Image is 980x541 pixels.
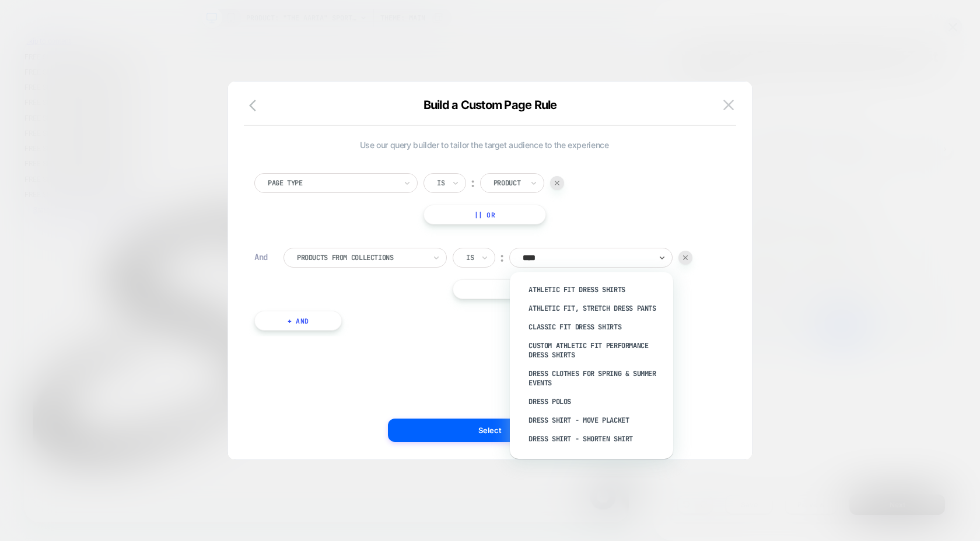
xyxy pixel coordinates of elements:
[254,140,714,150] span: Use our query builder to tailor the target audience to the experience
[723,100,734,110] img: close
[683,255,688,260] img: end
[521,299,673,318] div: Athletic Fit, Stretch Dress Pants
[521,318,673,336] div: Classic Fit Dress Shirts
[521,280,673,299] div: Athletic Fit Dress Shirts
